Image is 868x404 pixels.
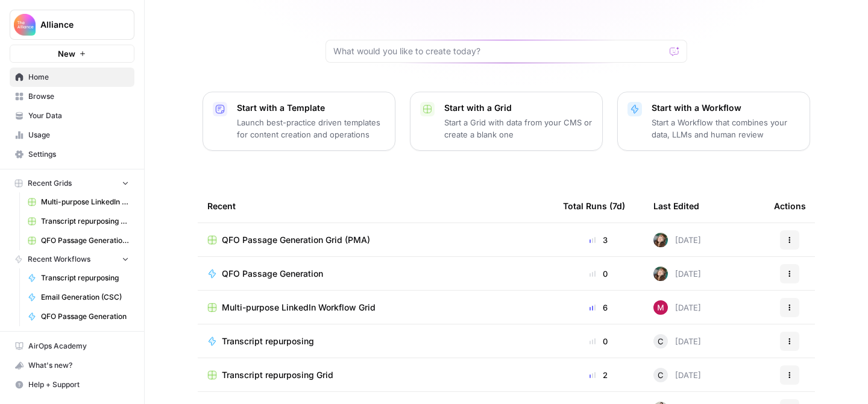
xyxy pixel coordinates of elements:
[658,335,664,347] span: C
[222,301,376,314] span: Multi-purpose LinkedIn Workflow Grid
[10,250,134,268] button: Recent Workflows
[10,356,134,374] div: What's new?
[617,92,810,151] button: Start with a WorkflowStart a Workflow that combines your data, LLMs and human review
[41,197,129,207] span: Multi-purpose LinkedIn Workflow Grid
[207,301,544,314] a: Multi-purpose LinkedIn Workflow Grid
[222,335,314,347] span: Transcript repurposing
[207,234,544,246] a: QFO Passage Generation Grid (PMA)
[28,254,90,265] span: Recent Workflows
[10,174,134,192] button: Recent Grids
[10,87,134,106] a: Browse
[10,10,134,40] button: Workspace: Alliance
[10,125,134,145] a: Usage
[41,292,129,303] span: Email Generation (CSC)
[22,192,134,212] a: Multi-purpose LinkedIn Workflow Grid
[22,231,134,250] a: QFO Passage Generation Grid (PMA)
[10,336,134,356] a: AirOps Academy
[207,268,544,280] a: QFO Passage Generation
[774,189,806,223] div: Actions
[10,45,134,63] button: New
[237,116,385,140] p: Launch best-practice driven templates for content creation and operations
[28,91,129,102] span: Browse
[28,178,72,189] span: Recent Grids
[653,368,701,382] div: [DATE]
[10,145,134,164] a: Settings
[653,300,701,315] div: [DATE]
[28,149,129,160] span: Settings
[41,311,129,322] span: QFO Passage Generation
[563,189,625,223] div: Total Runs (7d)
[41,273,129,283] span: Transcript repurposing
[563,301,634,314] div: 6
[653,267,701,281] div: [DATE]
[444,116,593,140] p: Start a Grid with data from your CMS or create a blank one
[41,235,129,246] span: QFO Passage Generation Grid (PMA)
[410,92,603,151] button: Start with a GridStart a Grid with data from your CMS or create a blank one
[207,189,544,223] div: Recent
[40,19,113,31] span: Alliance
[563,335,634,347] div: 0
[28,110,129,121] span: Your Data
[14,14,36,36] img: Alliance Logo
[563,369,634,381] div: 2
[237,102,385,114] p: Start with a Template
[22,288,134,307] a: Email Generation (CSC)
[653,300,668,315] img: zisfsfjavtjatavadd4sac4votan
[10,356,134,375] button: What's new?
[10,106,134,125] a: Your Data
[10,375,134,394] button: Help + Support
[653,233,701,247] div: [DATE]
[28,130,129,140] span: Usage
[203,92,395,151] button: Start with a TemplateLaunch best-practice driven templates for content creation and operations
[653,267,668,281] img: auytl9ei5tcnqodk4shm8exxpdku
[222,369,333,381] span: Transcript repurposing Grid
[41,216,129,227] span: Transcript repurposing Grid
[22,307,134,326] a: QFO Passage Generation
[222,268,323,280] span: QFO Passage Generation
[563,234,634,246] div: 3
[653,334,701,349] div: [DATE]
[652,116,800,140] p: Start a Workflow that combines your data, LLMs and human review
[28,379,129,390] span: Help + Support
[444,102,593,114] p: Start with a Grid
[58,48,75,60] span: New
[652,102,800,114] p: Start with a Workflow
[653,189,699,223] div: Last Edited
[563,268,634,280] div: 0
[10,68,134,87] a: Home
[333,45,665,57] input: What would you like to create today?
[207,369,544,381] a: Transcript repurposing Grid
[653,233,668,247] img: auytl9ei5tcnqodk4shm8exxpdku
[22,268,134,288] a: Transcript repurposing
[22,212,134,231] a: Transcript repurposing Grid
[222,234,370,246] span: QFO Passage Generation Grid (PMA)
[207,335,544,347] a: Transcript repurposing
[28,341,129,352] span: AirOps Academy
[28,72,129,83] span: Home
[658,369,664,381] span: C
